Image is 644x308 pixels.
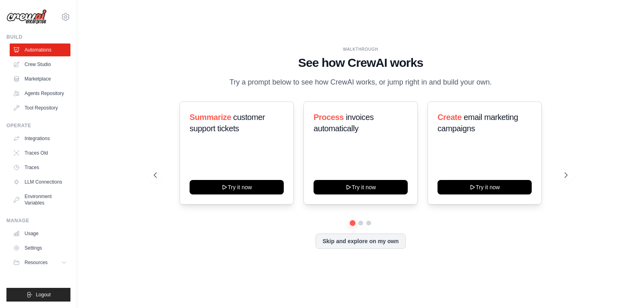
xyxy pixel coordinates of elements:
[190,113,265,133] span: customer support tickets
[314,180,408,194] button: Try it now
[604,269,644,308] iframe: Chat Widget
[314,113,344,122] span: Process
[10,101,70,114] a: Tool Repository
[10,72,70,85] a: Marketplace
[6,217,70,224] div: Manage
[10,58,70,71] a: Crew Studio
[10,43,70,56] a: Automations
[438,113,462,122] span: Create
[314,113,374,133] span: invoices automatically
[10,147,70,159] a: Traces Old
[225,76,496,88] p: Try a prompt below to see how CrewAI works, or jump right in and build your own.
[10,190,70,209] a: Environment Variables
[154,56,567,70] h1: See how CrewAI works
[438,113,518,133] span: email marketing campaigns
[6,122,70,129] div: Operate
[316,234,405,249] button: Skip and explore on my own
[190,113,231,122] span: Summarize
[10,161,70,174] a: Traces
[25,259,47,266] span: Resources
[438,180,532,194] button: Try it now
[154,46,567,52] div: WALKTHROUGH
[6,9,47,25] img: Logo
[10,132,70,145] a: Integrations
[10,256,70,269] button: Resources
[6,288,70,302] button: Logout
[10,227,70,240] a: Usage
[10,242,70,254] a: Settings
[10,87,70,100] a: Agents Repository
[6,34,70,40] div: Build
[36,291,51,298] span: Logout
[190,180,284,194] button: Try it now
[10,176,70,188] a: LLM Connections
